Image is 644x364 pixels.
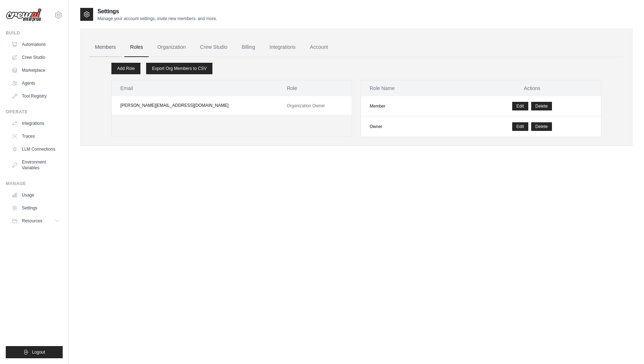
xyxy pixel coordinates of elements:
a: Organization [152,38,191,57]
h2: Settings [97,7,217,16]
th: Role Name [361,80,463,96]
a: Environment Variables [9,156,63,174]
a: Edit [512,102,528,110]
td: Member [361,96,463,117]
th: Email [112,80,278,96]
a: Add Role [111,63,140,74]
span: Logout [32,349,45,355]
a: Account [304,38,334,57]
span: Organization Owner [287,103,325,108]
p: Manage your account settings, invite new members, and more. [97,16,217,22]
a: Billing [236,38,261,57]
th: Role [278,80,352,96]
td: Owner [361,117,463,137]
a: Edit [512,122,528,131]
a: Automations [9,39,63,50]
td: [PERSON_NAME][EMAIL_ADDRESS][DOMAIN_NAME] [112,96,278,115]
button: Delete [531,102,552,110]
a: Members [89,38,121,57]
div: Manage [6,181,63,186]
a: Crew Studio [9,52,63,63]
a: Export Org Members to CSV [146,63,212,74]
a: Integrations [264,38,301,57]
span: Resources [22,218,42,224]
button: Resources [9,215,63,227]
th: Actions [463,80,601,96]
a: Integrations [9,118,63,129]
div: Operate [6,109,63,115]
a: Usage [9,189,63,201]
a: LLM Connections [9,143,63,155]
div: Build [6,30,63,36]
a: Crew Studio [194,38,233,57]
a: Marketplace [9,65,63,76]
a: Traces [9,131,63,142]
a: Agents [9,77,63,89]
button: Delete [531,122,552,131]
button: Logout [6,346,63,358]
a: Roles [124,38,149,57]
img: Logo [6,8,42,22]
a: Settings [9,202,63,214]
a: Tool Registry [9,90,63,102]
